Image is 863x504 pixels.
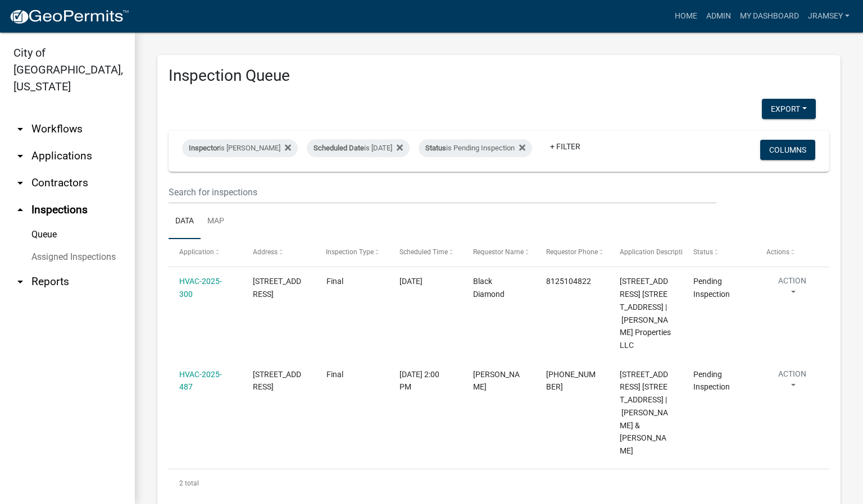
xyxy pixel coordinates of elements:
span: Scheduled Date [314,144,364,152]
a: Map [201,204,231,240]
i: arrow_drop_down [13,176,27,190]
datatable-header-cell: Scheduled Time [389,239,462,266]
span: Final [326,277,343,286]
span: Inspector [189,144,219,152]
datatable-header-cell: Address [242,239,316,266]
a: Data [169,204,201,240]
div: [DATE] [399,275,451,288]
div: 2 total [169,469,829,497]
button: Action [766,275,818,303]
span: Application Description [620,248,691,256]
a: jramsey [803,6,854,27]
i: arrow_drop_down [13,149,27,163]
i: arrow_drop_down [13,122,27,136]
span: Black Diamond [473,277,505,299]
h3: Inspection Queue [169,66,829,85]
datatable-header-cell: Application Description [609,239,683,266]
span: 502-489-7095 [546,370,596,392]
span: Status [425,144,446,152]
datatable-header-cell: Inspection Type [315,239,389,266]
div: is [DATE] [307,139,410,157]
input: Search for inspections [169,181,716,204]
a: My Dashboard [735,6,803,27]
div: [DATE] 2:00 PM [399,368,451,394]
a: HVAC-2025-487 [179,370,222,392]
div: is [PERSON_NAME] [182,139,298,157]
datatable-header-cell: Actions [756,239,829,266]
span: 3064 WOODED WAY 3064 Wooded Way | Hicks Jordan & Daniel J II [620,370,668,456]
datatable-header-cell: Requestor Name [462,239,536,266]
span: Address [253,248,278,256]
datatable-header-cell: Requestor Phone [535,239,609,266]
span: JORDAN HICKS [473,370,520,392]
span: 420 SPRING STREET 420 Spring Street Lower | Bennett Christian Properties LLC [620,277,671,350]
span: 8125104822 [546,277,591,286]
span: Final [326,370,343,379]
a: HVAC-2025-300 [179,277,222,299]
span: Inspection Type [326,248,374,256]
i: arrow_drop_down [13,275,27,288]
div: is Pending Inspection [419,139,532,157]
span: Application [179,248,214,256]
span: Pending Inspection [693,277,730,299]
span: 3064 WOODED WAY [253,370,301,392]
span: Requestor Phone [546,248,598,256]
span: Status [693,248,713,256]
span: Pending Inspection [693,370,730,392]
button: Columns [760,140,815,160]
button: Action [766,368,818,396]
datatable-header-cell: Application [169,239,242,266]
a: Admin [702,6,735,27]
button: Export [762,99,816,119]
i: arrow_drop_up [13,203,27,217]
datatable-header-cell: Status [683,239,756,266]
a: + Filter [541,136,589,157]
span: Scheduled Time [399,248,448,256]
span: 420 SPRING STREET [253,277,301,299]
span: Requestor Name [473,248,524,256]
span: Actions [766,248,789,256]
a: Home [670,6,702,27]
